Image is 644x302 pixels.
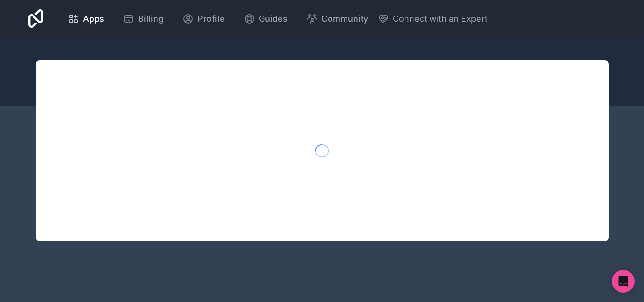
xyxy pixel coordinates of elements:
[236,8,295,29] a: Guides
[198,12,225,25] span: Profile
[259,12,288,25] span: Guides
[299,8,376,29] a: Community
[83,12,104,25] span: Apps
[378,12,487,25] button: Connect with an Expert
[612,270,635,293] div: Open Intercom Messenger
[116,8,171,29] a: Billing
[175,8,232,29] a: Profile
[322,12,368,25] span: Community
[60,8,112,29] a: Apps
[393,12,487,25] span: Connect with an Expert
[138,12,164,25] span: Billing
